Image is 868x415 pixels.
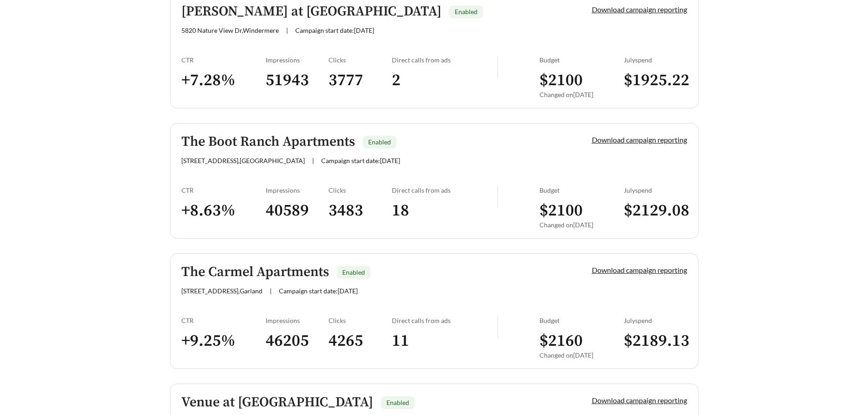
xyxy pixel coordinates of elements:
[170,253,699,369] a: The Carmel ApartmentsEnabled[STREET_ADDRESS],Garland|Campaign start date:[DATE]Download campaign ...
[342,268,365,276] span: Enabled
[539,221,624,229] div: Changed on [DATE]
[286,26,288,34] span: |
[181,395,373,410] h5: Venue at [GEOGRAPHIC_DATA]
[624,331,687,351] h3: $ 2189.13
[181,200,266,221] h3: + 8.63 %
[312,157,314,164] span: |
[539,70,624,91] h3: $ 2100
[386,399,409,406] span: Enabled
[181,287,262,295] span: [STREET_ADDRESS] , Garland
[181,186,266,194] div: CTR
[624,56,687,64] div: July spend
[392,70,497,91] h3: 2
[181,331,266,351] h3: + 9.25 %
[539,186,624,194] div: Budget
[266,186,329,194] div: Impressions
[266,200,329,221] h3: 40589
[266,56,329,64] div: Impressions
[624,70,687,91] h3: $ 1925.22
[270,287,272,295] span: |
[181,26,279,34] span: 5820 Nature View Dr , Windermere
[181,157,305,164] span: [STREET_ADDRESS] , [GEOGRAPHIC_DATA]
[539,317,624,324] div: Budget
[181,56,266,64] div: CTR
[539,91,624,98] div: Changed on [DATE]
[181,317,266,324] div: CTR
[455,8,478,15] span: Enabled
[624,186,687,194] div: July spend
[329,317,392,324] div: Clicks
[592,396,687,405] a: Download campaign reporting
[497,56,498,78] img: line
[592,135,687,144] a: Download campaign reporting
[279,287,358,295] span: Campaign start date: [DATE]
[266,331,329,351] h3: 46205
[539,56,624,64] div: Budget
[392,317,497,324] div: Direct calls from ads
[497,186,498,208] img: line
[497,317,498,338] img: line
[392,56,497,64] div: Direct calls from ads
[539,331,624,351] h3: $ 2160
[368,138,391,146] span: Enabled
[392,200,497,221] h3: 18
[329,56,392,64] div: Clicks
[181,70,266,91] h3: + 7.28 %
[624,317,687,324] div: July spend
[181,4,442,19] h5: [PERSON_NAME] at [GEOGRAPHIC_DATA]
[329,331,392,351] h3: 4265
[392,186,497,194] div: Direct calls from ads
[329,70,392,91] h3: 3777
[392,331,497,351] h3: 11
[170,123,699,239] a: The Boot Ranch ApartmentsEnabled[STREET_ADDRESS],[GEOGRAPHIC_DATA]|Campaign start date:[DATE]Down...
[592,266,687,274] a: Download campaign reporting
[592,5,687,14] a: Download campaign reporting
[539,351,624,359] div: Changed on [DATE]
[266,317,329,324] div: Impressions
[266,70,329,91] h3: 51943
[295,26,374,34] span: Campaign start date: [DATE]
[329,186,392,194] div: Clicks
[181,134,355,149] h5: The Boot Ranch Apartments
[329,200,392,221] h3: 3483
[624,200,687,221] h3: $ 2129.08
[539,200,624,221] h3: $ 2100
[321,157,400,164] span: Campaign start date: [DATE]
[181,265,329,280] h5: The Carmel Apartments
